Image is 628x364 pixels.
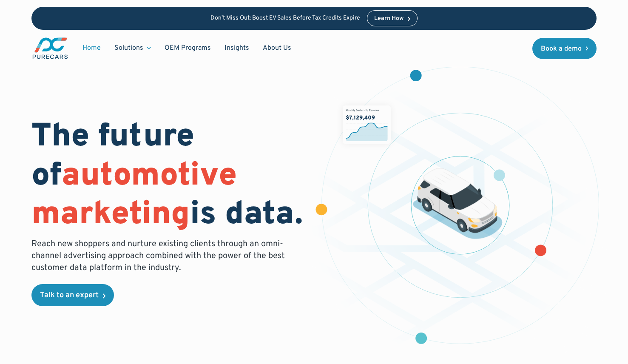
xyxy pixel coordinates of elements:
div: Solutions [108,40,158,56]
div: Solutions [114,43,143,53]
a: OEM Programs [158,40,218,56]
a: Home [76,40,108,56]
img: illustration of a vehicle [413,168,503,239]
div: Book a demo [541,45,582,52]
span: automotive marketing [31,156,237,236]
p: Reach new shoppers and nurture existing clients through an omni-channel advertising approach comb... [31,238,290,274]
div: Talk to an expert [40,292,99,299]
a: About Us [256,40,298,56]
p: Don’t Miss Out: Boost EV Sales Before Tax Credits Expire [210,15,360,22]
a: Talk to an expert [31,284,114,306]
a: Learn How [367,10,418,26]
a: main [31,37,69,60]
h1: The future of is data. [31,118,304,235]
a: Insights [218,40,256,56]
img: purecars logo [31,37,69,60]
div: Learn How [374,16,404,22]
a: Book a demo [532,38,597,59]
img: chart showing monthly dealership revenue of $7m [343,105,391,144]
